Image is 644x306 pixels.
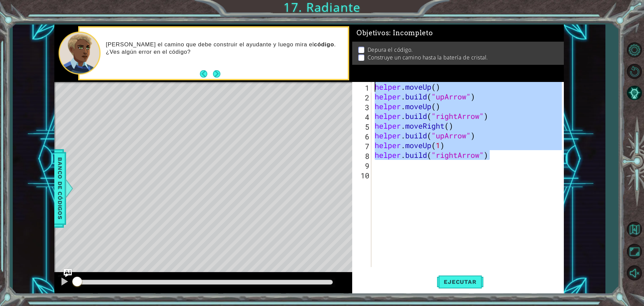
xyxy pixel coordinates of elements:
[213,70,220,78] button: Next
[314,41,334,48] strong: código
[357,29,433,37] span: Objetivos
[437,271,483,292] button: Shift+Enter: Ejecutar el código.
[354,122,371,132] div: 5
[437,278,483,285] span: Ejecutar
[625,220,644,239] button: Volver al mapa
[354,112,371,122] div: 4
[354,161,371,171] div: 9
[625,40,644,59] button: Opciones de nivel
[54,82,364,280] div: Level Map
[354,83,371,93] div: 1
[354,141,371,151] div: 7
[55,154,65,223] span: Banco de códigos
[625,263,644,283] button: Sonido encendido
[625,61,644,81] button: Reiniciar nivel
[389,29,433,37] span: : Incompleto
[200,70,213,78] button: Back
[58,275,71,289] button: Ctrl + P: Pause
[354,151,371,161] div: 8
[106,41,343,56] p: [PERSON_NAME] el camino que debe construir el ayudante y luego mira el . ¿Ves algún error en el c...
[625,242,644,261] button: Maximizar navegador
[625,219,644,241] a: Volver al mapa
[625,83,644,102] button: Pista IA
[368,54,488,61] p: Construye un camino hasta la batería de cristal.
[354,132,371,141] div: 6
[354,93,371,102] div: 2
[354,102,371,112] div: 3
[354,171,371,180] div: 10
[368,46,413,53] p: Depura el código.
[64,269,72,277] button: Ask AI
